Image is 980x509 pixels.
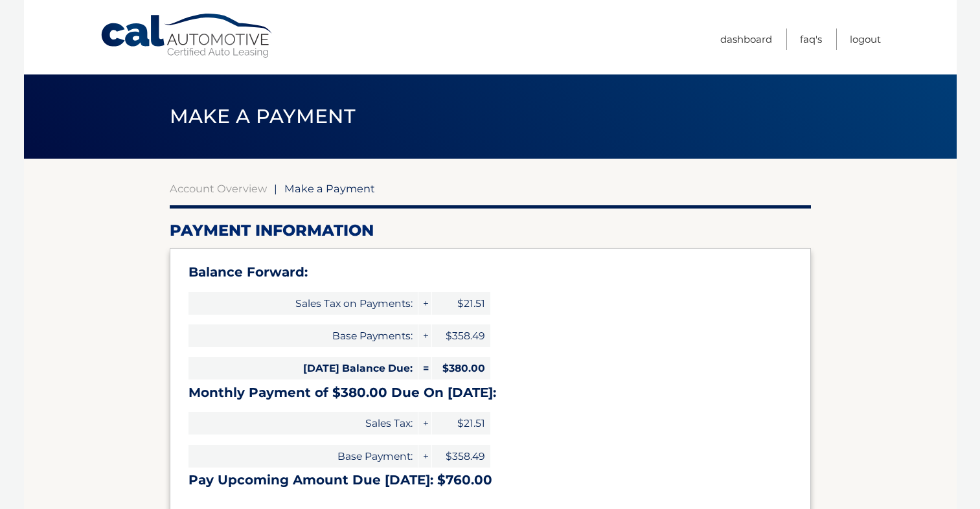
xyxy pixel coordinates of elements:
[284,182,375,195] span: Make a Payment
[418,357,431,379] span: =
[170,182,267,195] a: Account Overview
[274,182,277,195] span: |
[188,264,792,280] h3: Balance Forward:
[188,385,792,401] h3: Monthly Payment of $380.00 Due On [DATE]:
[170,104,356,128] span: Make a Payment
[432,292,490,315] span: $21.51
[188,445,418,468] span: Base Payment:
[418,292,431,315] span: +
[418,412,431,435] span: +
[188,412,418,435] span: Sales Tax:
[432,412,490,435] span: $21.51
[432,357,490,379] span: $380.00
[432,324,490,347] span: $358.49
[432,445,490,468] span: $358.49
[188,472,792,488] h3: Pay Upcoming Amount Due [DATE]: $760.00
[170,221,811,240] h2: Payment Information
[188,324,418,347] span: Base Payments:
[418,445,431,468] span: +
[100,13,275,59] a: Cal Automotive
[188,292,418,315] span: Sales Tax on Payments:
[418,324,431,347] span: +
[850,28,881,50] a: Logout
[720,28,772,50] a: Dashboard
[188,357,418,379] span: [DATE] Balance Due:
[800,28,822,50] a: FAQ's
